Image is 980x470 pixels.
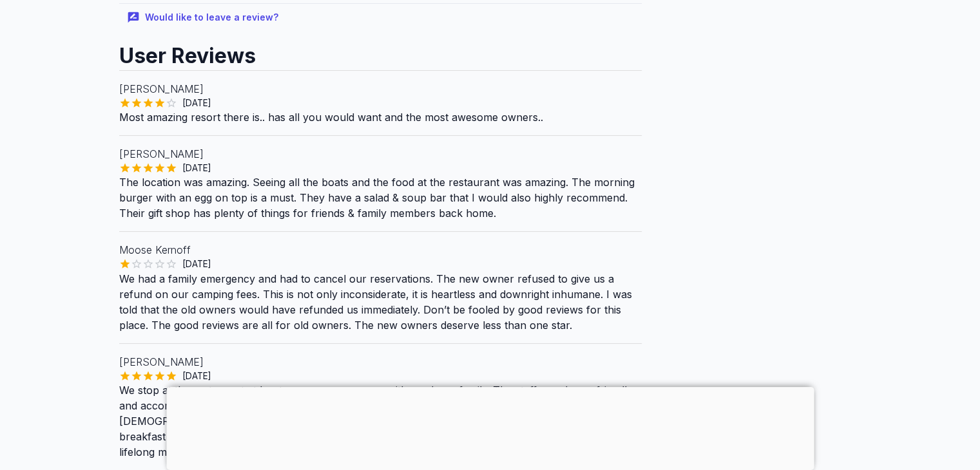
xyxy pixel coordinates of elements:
button: Would like to leave a review? [119,4,289,32]
p: [PERSON_NAME] [119,354,642,370]
p: The location was amazing. Seeing all the boats and the food at the restaurant was amazing. The mo... [119,174,642,221]
span: [DATE] [177,162,216,174]
iframe: Advertisement [166,387,814,467]
h2: User Reviews [119,32,642,70]
p: Most amazing resort there is.. has all you would want and the most awesome owners.. [119,109,642,125]
p: Moose Kernoff [119,242,642,258]
p: We stop at the restaurant at least once every summer with our large family. The staff are always ... [119,382,642,460]
p: [PERSON_NAME] [119,81,642,97]
p: We had a family emergency and had to cancel our reservations. The new owner refused to give us a ... [119,271,642,333]
span: [DATE] [177,370,216,382]
span: [DATE] [177,97,216,109]
p: [PERSON_NAME] [119,146,642,162]
span: [DATE] [177,258,216,270]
